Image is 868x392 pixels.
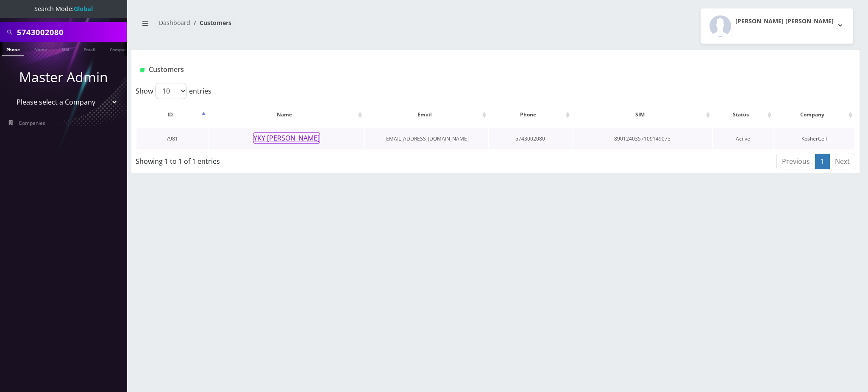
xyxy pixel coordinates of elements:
[140,66,730,74] h1: Customers
[2,42,24,56] a: Phone
[138,14,489,38] nav: breadcrumb
[365,128,488,149] td: [EMAIL_ADDRESS][DOMAIN_NAME]
[17,24,125,40] input: Search All Companies
[57,42,73,55] a: SIM
[30,42,51,55] a: Name
[106,42,134,55] a: Company
[713,102,773,127] th: Status: activate to sort column ascending
[19,119,45,127] span: Companies
[489,102,571,127] th: Phone: activate to sort column ascending
[489,128,571,149] td: 5743002080
[79,42,100,55] a: Email
[136,153,429,166] div: Showing 1 to 1 of 1 entries
[209,102,364,127] th: Name: activate to sort column ascending
[701,8,853,44] button: [PERSON_NAME] [PERSON_NAME]
[815,154,830,169] a: 1
[136,102,208,127] th: ID: activate to sort column descending
[774,128,854,149] td: KosherCell
[713,128,773,149] td: Active
[34,5,93,13] span: Search Mode:
[190,18,231,27] li: Customers
[74,5,93,13] strong: Global
[136,83,211,99] label: Show entries
[253,133,320,144] button: YKY [PERSON_NAME]
[365,102,488,127] th: Email: activate to sort column ascending
[159,19,190,27] a: Dashboard
[136,128,208,149] td: 7981
[829,154,855,169] a: Next
[774,102,854,127] th: Company: activate to sort column ascending
[573,128,712,149] td: 8901240357109149075
[776,154,815,169] a: Previous
[735,18,834,25] h2: [PERSON_NAME] [PERSON_NAME]
[573,102,712,127] th: SIM: activate to sort column ascending
[155,83,187,99] select: Showentries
